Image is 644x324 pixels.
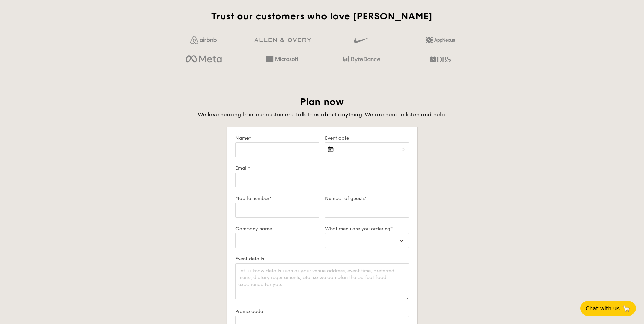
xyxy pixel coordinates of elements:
[343,54,380,65] img: bytedance.dc5c0c88.png
[235,256,409,262] label: Event details
[167,10,477,22] h2: Trust our customers who love [PERSON_NAME]
[430,54,450,65] img: dbs.a5bdd427.png
[198,111,446,118] span: We love hearing from our customers. Talk to us about anything. We are here to listen and help.
[266,56,298,62] img: Hd4TfVa7bNwuIo1gAAAAASUVORK5CYII=
[190,36,217,44] img: Jf4Dw0UUCKFd4aYAAAAASUVORK5CYII=
[235,135,319,141] label: Name*
[325,135,409,141] label: Event date
[235,263,409,299] textarea: Let us know details such as your venue address, event time, preferred menu, dietary requirements,...
[426,37,455,43] img: 2L6uqdT+6BmeAFDfWP11wfMG223fXktMZIL+i+lTG25h0NjUBKOYhdW2Kn6T+C0Q7bASH2i+1JIsIulPLIv5Ss6l0e291fRVW...
[235,226,319,232] label: Company name
[300,96,344,108] span: Plan now
[586,305,620,312] span: Chat with us
[580,301,636,316] button: Chat with us🦙
[235,309,409,314] label: Promo code
[622,305,630,312] span: 🦙
[354,35,368,46] img: gdlseuq06himwAAAABJRU5ErkJggg==
[325,196,409,201] label: Number of guests*
[186,54,221,65] img: meta.d311700b.png
[254,38,311,42] img: GRg3jHAAAAABJRU5ErkJggg==
[325,226,409,232] label: What menu are you ordering?
[235,196,319,201] label: Mobile number*
[235,165,409,171] label: Email*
